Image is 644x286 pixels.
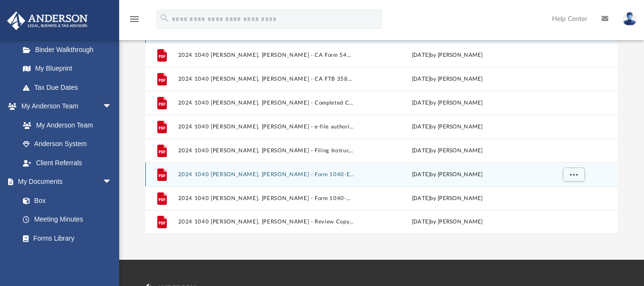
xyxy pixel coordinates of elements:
[178,195,355,201] button: 2024 1040 [PERSON_NAME], [PERSON_NAME] - Form 1040-V Payment Voucher.pdf
[13,229,117,248] a: Forms Library
[359,146,536,155] div: [DATE] by [PERSON_NAME]
[178,147,355,153] button: 2024 1040 [PERSON_NAME], [PERSON_NAME] - Filing Instructions.pdf
[129,18,140,25] a: menu
[13,135,122,154] a: Anderson System
[13,248,122,267] a: Notarize
[102,97,122,117] span: arrow_drop_down
[4,11,91,30] img: Anderson Advisors Platinum Portal
[178,75,355,82] button: 2024 1040 [PERSON_NAME], [PERSON_NAME] - CA FTB 3582 Payment Voucher.pdf
[145,36,618,234] div: grid
[359,51,536,59] div: [DATE] by [PERSON_NAME]
[563,167,585,181] button: More options
[129,13,140,25] i: menu
[359,74,536,83] div: [DATE] by [PERSON_NAME]
[359,170,536,179] div: [DATE] by [PERSON_NAME]
[13,78,126,97] a: Tax Due Dates
[359,98,536,107] div: [DATE] by [PERSON_NAME]
[13,191,117,210] a: Box
[13,59,122,78] a: My Blueprint
[359,122,536,131] div: [DATE] by [PERSON_NAME]
[178,52,355,58] button: 2024 1040 [PERSON_NAME], [PERSON_NAME] - CA Form 540-ES Estimated Tax Payment.pdf
[13,153,122,172] a: Client Referrals
[359,218,536,226] div: [DATE] by [PERSON_NAME]
[178,99,355,106] button: 2024 1040 [PERSON_NAME], [PERSON_NAME] - Completed Copy.pdf
[178,171,355,177] button: 2024 1040 [PERSON_NAME], [PERSON_NAME] - Form 1040-ES Estimated Tax Payment.pdf
[13,210,122,229] a: Meeting Minutes
[102,172,122,192] span: arrow_drop_down
[13,40,126,59] a: Binder Walkthrough
[13,116,117,135] a: My Anderson Team
[178,123,355,129] button: 2024 1040 [PERSON_NAME], [PERSON_NAME] - e-file authorization - please sign.pdf
[359,194,536,202] div: [DATE] by [PERSON_NAME]
[623,12,637,26] img: User Pic
[7,172,122,191] a: My Documentsarrow_drop_down
[159,13,170,23] i: search
[7,97,122,116] a: My Anderson Teamarrow_drop_down
[178,219,355,225] button: 2024 1040 [PERSON_NAME], [PERSON_NAME] - Review Copy.pdf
